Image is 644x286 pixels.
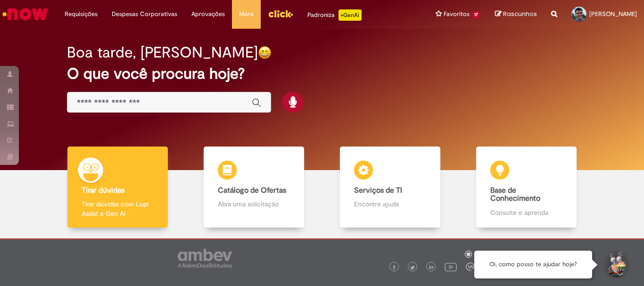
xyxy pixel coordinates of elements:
a: Base de Conhecimento Consulte e aprenda [458,147,594,228]
span: Requisições [65,9,98,19]
p: Abra uma solicitação [218,199,289,209]
button: Iniciar Conversa de Suporte [602,251,630,279]
span: [PERSON_NAME] [589,10,637,18]
img: logo_footer_linkedin.png [429,265,434,270]
img: logo_footer_facebook.png [392,265,396,270]
div: Padroniza [307,9,362,21]
b: Tirar dúvidas [82,186,124,195]
span: Despesas Corporativas [112,9,177,19]
span: Favoritos [444,9,470,19]
a: Rascunhos [495,10,537,19]
img: logo_footer_ambev_rotulo_gray.png [178,249,232,268]
img: happy-face.png [258,46,272,59]
img: logo_footer_twitter.png [410,265,415,270]
img: logo_footer_youtube.png [445,261,457,273]
a: Catálogo de Ofertas Abra uma solicitação [186,147,322,228]
span: More [239,9,254,19]
p: +GenAi [339,9,362,21]
img: ServiceNow [1,5,50,24]
a: Tirar dúvidas Tirar dúvidas com Lupi Assist e Gen Ai [50,147,186,228]
span: Rascunhos [503,9,537,18]
div: Oi, como posso te ajudar hoje? [474,251,592,278]
h2: O que você procura hoje? [67,65,577,82]
b: Serviços de TI [354,186,402,195]
span: 17 [471,11,481,19]
p: Consulte e aprenda [490,208,562,217]
h2: Boa tarde, [PERSON_NAME] [67,44,258,61]
b: Base de Conhecimento [490,186,540,204]
img: click_logo_yellow_360x200.png [268,7,293,21]
b: Catálogo de Ofertas [218,186,286,195]
span: Aprovações [191,9,225,19]
p: Tirar dúvidas com Lupi Assist e Gen Ai [82,199,153,218]
a: Serviços de TI Encontre ajuda [322,147,458,228]
img: logo_footer_workplace.png [466,262,474,271]
p: Encontre ajuda [354,199,426,209]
